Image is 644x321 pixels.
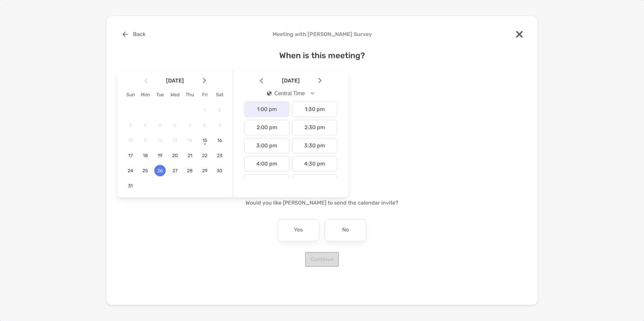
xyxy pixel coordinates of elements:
[311,92,315,95] img: Open dropdown arrow
[117,51,527,60] h4: When is this meeting?
[342,225,349,236] p: No
[125,122,136,128] span: 3
[294,225,303,236] p: Yes
[169,153,181,158] span: 20
[292,120,337,135] div: 2:30 pm
[139,138,151,143] span: 11
[203,78,206,83] img: Arrow icon
[199,168,211,174] span: 29
[125,153,136,158] span: 17
[214,168,225,174] span: 30
[169,138,181,143] span: 13
[123,92,138,98] div: Sun
[138,92,153,98] div: Mon
[154,138,166,143] span: 12
[167,92,182,98] div: Wed
[149,77,201,84] span: [DATE]
[169,122,181,128] span: 6
[153,92,167,98] div: Tue
[154,168,166,174] span: 26
[199,138,211,143] span: 15
[154,153,166,158] span: 19
[117,31,527,37] h4: Meeting with [PERSON_NAME] Survey
[267,91,305,97] div: Central Time
[244,138,289,153] div: 3:00 pm
[516,31,523,38] img: close modal
[292,102,337,117] div: 1:30 pm
[183,92,197,98] div: Thu
[214,153,225,158] span: 23
[123,32,128,37] img: button icon
[117,27,151,42] button: Back
[199,107,211,113] span: 1
[292,156,337,172] div: 4:30 pm
[318,78,322,83] img: Arrow icon
[199,153,211,158] span: 22
[125,138,136,143] span: 10
[184,153,196,158] span: 21
[197,92,212,98] div: Fri
[214,122,225,128] span: 9
[292,174,337,190] div: 5:30 pm
[169,168,181,174] span: 27
[184,168,196,174] span: 28
[264,77,317,84] span: [DATE]
[292,138,337,153] div: 3:30 pm
[244,156,289,172] div: 4:00 pm
[261,86,320,101] button: iconCentral Time
[144,78,148,83] img: Arrow icon
[139,122,151,128] span: 4
[184,122,196,128] span: 7
[244,174,289,190] div: 5:00 pm
[267,91,272,96] img: icon
[199,122,211,128] span: 8
[214,138,225,143] span: 16
[117,199,527,207] p: Would you like [PERSON_NAME] to send the calendar invite?
[139,168,151,174] span: 25
[154,122,166,128] span: 5
[139,153,151,158] span: 18
[244,102,289,117] div: 1:00 pm
[260,78,263,83] img: Arrow icon
[184,138,196,143] span: 14
[212,92,227,98] div: Sat
[214,107,225,113] span: 2
[244,120,289,135] div: 2:00 pm
[125,183,136,189] span: 31
[125,168,136,174] span: 24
